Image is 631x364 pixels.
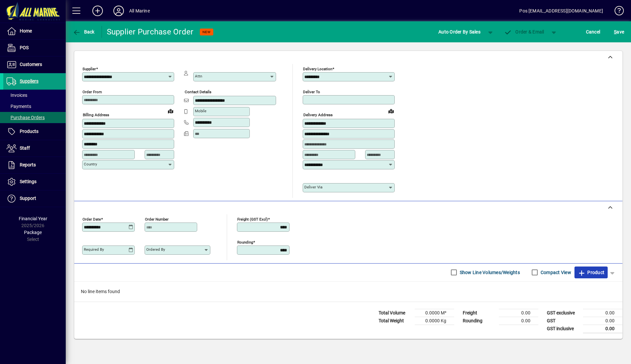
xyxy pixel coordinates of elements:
button: Save [612,26,626,38]
td: Total Volume [375,309,415,317]
a: Settings [3,174,66,190]
mat-label: Freight (GST excl) [237,217,268,221]
mat-label: Country [84,162,97,166]
button: Profile [108,5,129,17]
a: Support [3,190,66,207]
div: All Marine [129,6,150,16]
td: 0.0000 Kg [415,317,454,325]
mat-label: Order number [145,217,169,221]
span: Package [24,230,42,235]
mat-label: Order date [82,217,101,221]
span: Products [20,129,38,134]
span: Staff [20,145,30,151]
a: Invoices [3,90,66,101]
app-page-header-button: Back [66,26,102,38]
td: 0.00 [499,309,538,317]
span: Financial Year [19,216,47,221]
span: Cancel [586,27,600,37]
td: GST exclusive [544,309,583,317]
mat-label: Ordered by [146,247,165,252]
a: View on map [165,106,176,116]
span: Suppliers [20,78,38,84]
span: Customers [20,62,42,67]
div: No line items found [74,282,622,302]
span: Product [578,267,604,278]
div: Pos [EMAIL_ADDRESS][DOMAIN_NAME] [519,6,603,16]
td: 0.00 [583,325,622,333]
span: Reports [20,162,36,167]
a: Reports [3,157,66,173]
mat-label: Deliver via [304,185,322,189]
td: Total Weight [375,317,415,325]
td: Freight [459,309,499,317]
label: Compact View [539,269,571,276]
span: Back [73,29,95,34]
td: 0.00 [583,317,622,325]
button: Auto Order By Sales [435,26,484,38]
span: S [614,29,617,34]
td: GST inclusive [544,325,583,333]
button: Order & Email [501,26,548,38]
mat-label: Attn [195,74,202,78]
button: Back [71,26,96,38]
span: Payments [7,104,31,109]
button: Product [574,267,608,278]
mat-label: Deliver To [303,90,320,94]
a: View on map [386,106,396,116]
mat-label: Required by [84,247,104,252]
a: Purchase Orders [3,112,66,123]
mat-label: Delivery Location [303,67,332,71]
span: Auto Order By Sales [438,27,480,37]
label: Show Line Volumes/Weights [458,269,520,276]
mat-label: Order from [82,90,102,94]
a: Staff [3,140,66,157]
span: ave [614,27,624,37]
a: POS [3,40,66,56]
mat-label: Supplier [82,67,96,71]
span: Support [20,196,36,201]
span: Order & Email [504,29,544,34]
td: Rounding [459,317,499,325]
div: Supplier Purchase Order [107,27,194,37]
span: Home [20,28,32,33]
span: POS [20,45,29,50]
button: Add [87,5,108,17]
a: Products [3,123,66,140]
td: 0.00 [583,309,622,317]
mat-label: Rounding [237,240,253,244]
a: Customers [3,56,66,73]
mat-label: Mobile [195,109,206,113]
span: Settings [20,179,36,184]
a: Knowledge Base [610,1,623,23]
span: Invoices [7,93,27,98]
td: GST [544,317,583,325]
span: Purchase Orders [7,115,45,120]
td: 0.0000 M³ [415,309,454,317]
button: Cancel [584,26,602,38]
a: Payments [3,101,66,112]
span: NEW [202,30,211,34]
a: Home [3,23,66,39]
td: 0.00 [499,317,538,325]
